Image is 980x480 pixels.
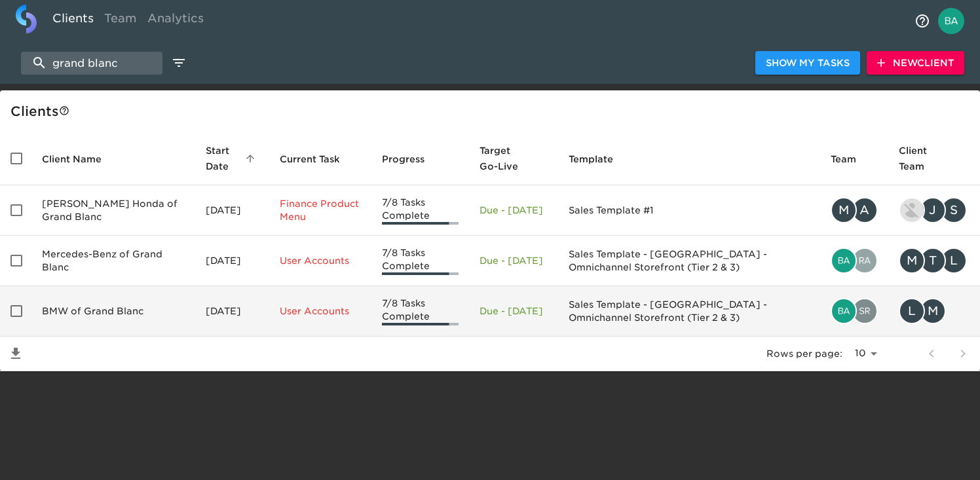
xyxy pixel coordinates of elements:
[195,185,269,236] td: [DATE]
[42,151,119,167] span: Client Name
[480,254,548,267] p: Due - [DATE]
[206,143,259,174] span: Start Date
[867,51,964,75] button: NewClient
[558,185,820,236] td: Sales Template #1
[47,5,99,37] a: Clients
[382,151,442,167] span: Progress
[899,298,925,324] div: L
[848,344,882,363] select: rows per page
[480,305,548,318] p: Due - [DATE]
[569,151,630,167] span: Template
[280,197,360,223] p: Finance Product Menu
[899,248,970,274] div: michaelm@rwmotorcars.com, tjs@rwmotorcars.com, logenr@rwmotorcars.com
[941,197,967,223] div: S
[832,249,856,272] img: bailey.rubin@cdk.com
[371,185,469,236] td: 7/8 Tasks Complete
[920,197,946,223] div: J
[371,286,469,337] td: 7/8 Tasks Complete
[280,254,360,267] p: User Accounts
[832,299,856,323] img: bailey.rubin@cdk.com
[31,185,195,236] td: [PERSON_NAME] Honda of Grand Blanc
[766,347,842,360] p: Rows per page:
[938,8,964,34] img: Profile
[10,101,975,122] div: Client s
[877,55,954,71] span: New Client
[899,298,970,324] div: logenr@rwmotorcars.com, michaelm@rwmotorcars.com
[280,151,357,167] span: Current Task
[195,236,269,286] td: [DATE]
[899,248,925,274] div: M
[99,5,142,37] a: Team
[920,298,946,324] div: M
[907,5,938,37] button: notifications
[941,248,967,274] div: L
[852,197,878,223] div: A
[755,51,860,75] button: Show My Tasks
[21,52,162,75] input: search
[558,286,820,337] td: Sales Template - [GEOGRAPHIC_DATA] - Omnichannel Storefront (Tier 2 & 3)
[371,236,469,286] td: 7/8 Tasks Complete
[831,197,878,223] div: mike.crothers@roadster.com, andrew.pargoff@roadster.com
[59,105,69,116] svg: This is a list of all of your clients and clients shared with you
[280,151,340,167] span: This is the next Task in this Hub that should be completed
[920,248,946,274] div: T
[831,298,878,324] div: bailey.rubin@cdk.com, sreeramsarma.gvs@cdk.com
[168,52,190,74] button: edit
[899,197,970,223] div: kevin.lo@roadster.com, john.pearson@alserra.com, steve.phillips@alserra.com
[31,286,195,337] td: BMW of Grand Blanc
[195,286,269,337] td: [DATE]
[480,143,531,174] span: Calculated based on the start date and the duration of all Tasks contained in this Hub.
[831,197,857,223] div: M
[480,143,548,174] span: Target Go-Live
[280,305,360,318] p: User Accounts
[831,248,878,274] div: bailey.rubin@cdk.com, rahul.joshi@cdk.com
[831,151,873,167] span: Team
[142,5,209,37] a: Analytics
[853,249,876,272] img: rahul.joshi@cdk.com
[853,299,876,323] img: sreeramsarma.gvs@cdk.com
[31,236,195,286] td: Mercedes-Benz of Grand Blanc
[480,204,548,217] p: Due - [DATE]
[16,5,37,33] img: logo
[899,143,970,174] span: Client Team
[900,198,924,222] img: kevin.lo@roadster.com
[558,236,820,286] td: Sales Template - [GEOGRAPHIC_DATA] - Omnichannel Storefront (Tier 2 & 3)
[766,55,850,71] span: Show My Tasks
